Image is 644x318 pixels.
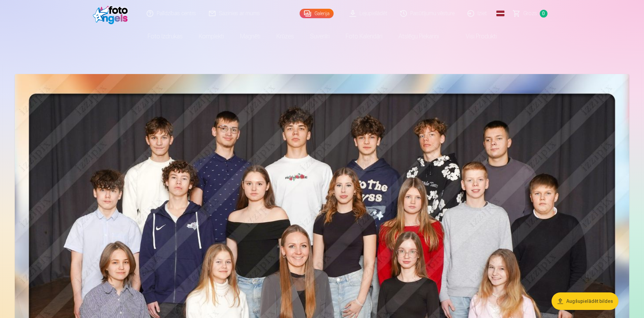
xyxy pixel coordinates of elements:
a: Suvenīri [302,27,338,46]
span: 0 [540,10,547,17]
a: Komplekti [191,27,232,46]
a: Foto kalendāri [338,27,390,46]
button: Augšupielādēt bildes [552,292,618,310]
a: Atslēgu piekariņi [390,27,447,46]
a: Magnēti [232,27,268,46]
img: /fa1 [93,3,131,24]
span: Grozs [523,9,537,17]
a: Galerija [300,9,334,18]
a: Krūzes [268,27,302,46]
a: Visi produkti [447,27,505,46]
a: Foto izdrukas [140,27,191,46]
